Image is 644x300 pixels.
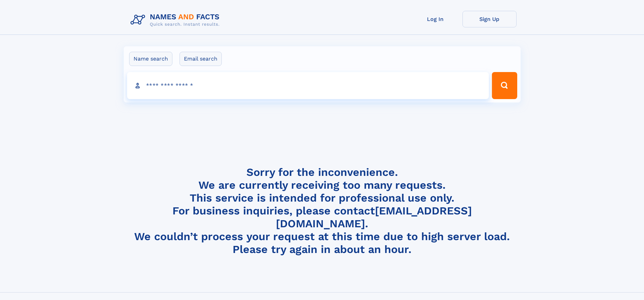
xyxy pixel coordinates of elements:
[128,11,225,29] img: Logo Names and Facts
[129,52,172,66] label: Name search
[127,72,489,99] input: search input
[462,11,517,27] a: Sign Up
[492,72,517,99] button: Search Button
[408,11,462,27] a: Log In
[276,204,472,230] a: [EMAIL_ADDRESS][DOMAIN_NAME]
[180,52,222,66] label: Email search
[128,166,517,256] h4: Sorry for the inconvenience. We are currently receiving too many requests. This service is intend...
